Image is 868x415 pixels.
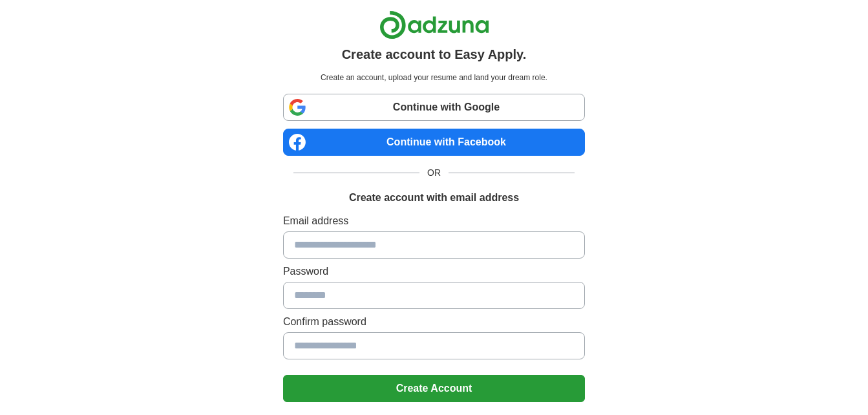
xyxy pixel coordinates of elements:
label: Email address [283,213,585,229]
h1: Create account to Easy Apply. [342,45,527,64]
a: Continue with Google [283,94,585,121]
img: Adzuna logo [379,10,489,39]
a: Continue with Facebook [283,129,585,156]
label: Confirm password [283,314,585,330]
span: OR [419,166,449,180]
button: Create Account [283,375,585,402]
p: Create an account, upload your resume and land your dream role. [286,72,582,83]
h1: Create account with email address [349,190,519,206]
label: Password [283,264,585,279]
